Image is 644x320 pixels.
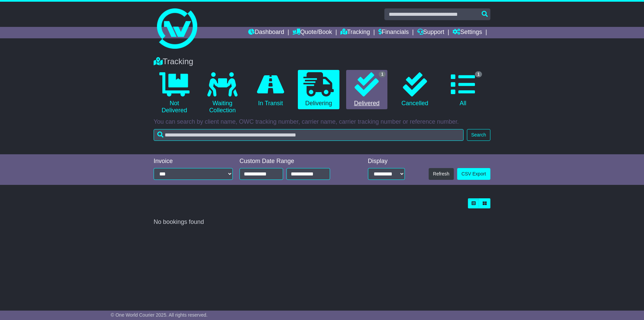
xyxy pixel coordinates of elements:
[442,70,484,110] a: 1 All
[368,158,405,165] div: Display
[154,70,195,117] a: Not Delivered
[452,27,482,38] a: Settings
[467,129,490,141] button: Search
[378,27,409,38] a: Financials
[154,158,233,165] div: Invoice
[150,57,494,67] div: Tracking
[154,118,490,126] p: You can search by client name, OWC tracking number, carrier name, carrier tracking number or refe...
[346,70,387,110] a: 1 Delivered
[239,158,347,165] div: Custom Date Range
[298,70,339,110] a: Delivering
[394,70,435,110] a: Cancelled
[111,312,208,318] span: © One World Courier 2025. All rights reserved.
[457,168,490,180] a: CSV Export
[248,27,284,38] a: Dashboard
[154,218,490,226] div: No bookings found
[250,70,291,110] a: In Transit
[202,70,243,117] a: Waiting Collection
[475,71,482,77] span: 1
[292,27,332,38] a: Quote/Book
[429,168,454,180] button: Refresh
[340,27,370,38] a: Tracking
[379,71,386,77] span: 1
[417,27,444,38] a: Support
